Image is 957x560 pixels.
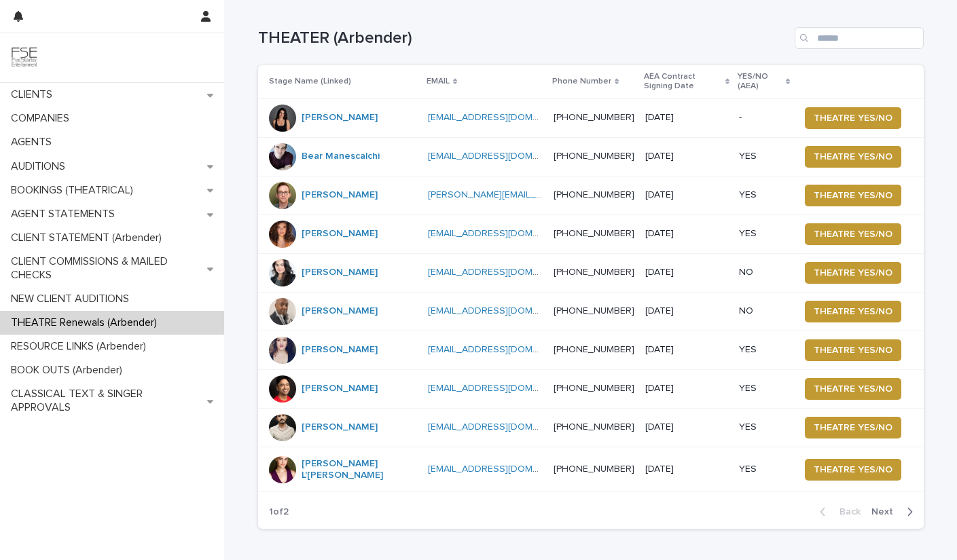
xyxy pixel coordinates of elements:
a: [EMAIL_ADDRESS][DOMAIN_NAME] [428,464,581,474]
tr: [PERSON_NAME] L'[PERSON_NAME] [EMAIL_ADDRESS][DOMAIN_NAME] [PHONE_NUMBER] [DATE]YESTHEATRE YES/NO [258,447,924,492]
p: [DATE] [645,464,728,475]
button: THEATRE YES/NO [805,417,901,438]
tr: [PERSON_NAME] [EMAIL_ADDRESS][DOMAIN_NAME] [PHONE_NUMBER] [DATE]YESTHEATRE YES/NO [258,369,924,408]
span: Next [871,507,901,517]
a: [PERSON_NAME] [302,228,378,240]
button: Next [866,506,924,518]
a: [PHONE_NUMBER] [554,384,634,393]
a: [EMAIL_ADDRESS][DOMAIN_NAME] [428,151,581,161]
p: NO [739,267,789,278]
span: THEATRE YES/NO [814,343,892,357]
p: AUDITIONS [5,160,76,173]
a: [PHONE_NUMBER] [554,190,634,200]
button: THEATRE YES/NO [805,301,901,322]
p: [DATE] [645,344,728,356]
p: AGENT STATEMENTS [5,208,126,221]
a: [PERSON_NAME] [302,267,378,278]
a: [PHONE_NUMBER] [554,464,634,474]
img: 9JgRvJ3ETPGCJDhvPVA5 [11,44,38,71]
a: [PHONE_NUMBER] [554,113,634,122]
a: [PERSON_NAME][EMAIL_ADDRESS][PERSON_NAME][DOMAIN_NAME] [428,190,729,200]
button: THEATRE YES/NO [805,459,901,481]
p: [DATE] [645,422,728,433]
p: [DATE] [645,189,728,201]
a: [PHONE_NUMBER] [554,267,634,277]
a: [PERSON_NAME] [302,112,378,124]
tr: [PERSON_NAME] [EMAIL_ADDRESS][DOMAIN_NAME] [PHONE_NUMBER] [DATE]NOTHEATRE YES/NO [258,253,924,292]
a: [EMAIL_ADDRESS][DOMAIN_NAME] [428,345,581,354]
a: [EMAIL_ADDRESS][DOMAIN_NAME] [428,229,581,238]
p: 1 of 2 [258,496,300,529]
p: CLIENTS [5,88,63,101]
p: YES [739,344,789,356]
p: [DATE] [645,383,728,394]
a: [PERSON_NAME] [302,189,378,201]
span: THEATRE YES/NO [814,111,892,125]
button: THEATRE YES/NO [805,262,901,284]
p: NO [739,305,789,317]
p: YES [739,151,789,162]
p: CLASSICAL TEXT & SINGER APPROVALS [5,388,207,413]
p: Phone Number [552,74,611,89]
a: [EMAIL_ADDRESS][DOMAIN_NAME] [428,267,581,277]
a: [PERSON_NAME] [302,383,378,394]
a: [EMAIL_ADDRESS][DOMAIN_NAME] [428,422,581,432]
p: [DATE] [645,267,728,278]
tr: Bear Manescalchi [EMAIL_ADDRESS][DOMAIN_NAME] [PHONE_NUMBER] [DATE]YESTHEATRE YES/NO [258,137,924,176]
span: THEATRE YES/NO [814,150,892,164]
p: [DATE] [645,112,728,124]
p: AGENTS [5,136,62,149]
p: YES [739,228,789,240]
p: YES [739,383,789,394]
p: Stage Name (Linked) [269,74,351,89]
p: YES [739,422,789,433]
a: [PERSON_NAME] L'[PERSON_NAME] [302,458,417,481]
a: [PERSON_NAME] [302,422,378,433]
p: CLIENT STATEMENT (Arbender) [5,231,173,244]
span: THEATRE YES/NO [814,421,892,434]
a: [PHONE_NUMBER] [554,151,634,161]
p: - [739,112,789,124]
span: THEATRE YES/NO [814,382,892,396]
tr: [PERSON_NAME] [EMAIL_ADDRESS][DOMAIN_NAME] [PHONE_NUMBER] [DATE]YESTHEATRE YES/NO [258,331,924,369]
p: BOOK OUTS (Arbender) [5,364,133,377]
span: THEATRE YES/NO [814,227,892,241]
p: EMAIL [427,74,450,89]
a: Bear Manescalchi [302,151,380,162]
span: THEATRE YES/NO [814,266,892,280]
button: THEATRE YES/NO [805,378,901,400]
tr: [PERSON_NAME] [PERSON_NAME][EMAIL_ADDRESS][PERSON_NAME][DOMAIN_NAME] [PHONE_NUMBER] [DATE]YESTHEA... [258,176,924,214]
p: NEW CLIENT AUDITIONS [5,293,140,305]
input: Search [795,27,924,49]
span: THEATRE YES/NO [814,463,892,477]
a: [PERSON_NAME] [302,344,378,356]
p: YES/NO (AEA) [738,69,782,94]
span: THEATRE YES/NO [814,305,892,318]
p: [DATE] [645,228,728,240]
p: YES [739,189,789,201]
p: [DATE] [645,151,728,162]
span: Back [831,507,861,517]
p: AEA Contract Signing Date [644,69,722,94]
tr: [PERSON_NAME] [EMAIL_ADDRESS][DOMAIN_NAME] [PHONE_NUMBER] [DATE]NOTHEATRE YES/NO [258,292,924,331]
p: BOOKINGS (THEATRICAL) [5,184,144,197]
p: YES [739,464,789,475]
button: THEATRE YES/NO [805,223,901,245]
a: [EMAIL_ADDRESS][DOMAIN_NAME] [428,306,581,316]
a: [PHONE_NUMBER] [554,229,634,238]
tr: [PERSON_NAME] [EMAIL_ADDRESS][DOMAIN_NAME] [PHONE_NUMBER] [DATE]YESTHEATRE YES/NO [258,408,924,447]
tr: [PERSON_NAME] [EMAIL_ADDRESS][DOMAIN_NAME] [PHONE_NUMBER] [DATE]-THEATRE YES/NO [258,98,924,137]
button: Back [809,506,866,518]
button: THEATRE YES/NO [805,185,901,206]
button: THEATRE YES/NO [805,107,901,129]
p: THEATRE Renewals (Arbender) [5,316,168,329]
button: THEATRE YES/NO [805,339,901,361]
span: THEATRE YES/NO [814,189,892,202]
button: THEATRE YES/NO [805,146,901,168]
a: [PHONE_NUMBER] [554,306,634,316]
a: [EMAIL_ADDRESS][DOMAIN_NAME] [428,384,581,393]
p: CLIENT COMMISSIONS & MAILED CHECKS [5,255,207,281]
tr: [PERSON_NAME] [EMAIL_ADDRESS][DOMAIN_NAME] [PHONE_NUMBER] [DATE]YESTHEATRE YES/NO [258,214,924,253]
a: [EMAIL_ADDRESS][DOMAIN_NAME] [428,113,581,122]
